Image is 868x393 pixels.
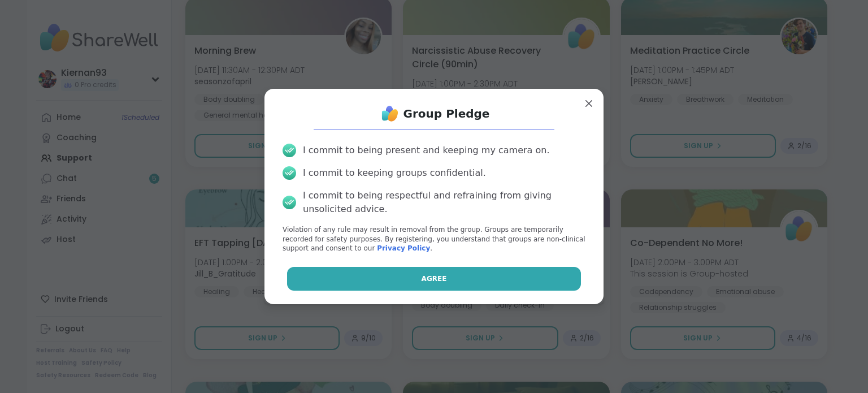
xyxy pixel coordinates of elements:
h1: Group Pledge [403,106,490,122]
button: Agree [287,267,581,291]
div: I commit to being present and keeping my camera on. [303,144,549,157]
img: ShareWell Logo [379,102,401,125]
p: Violation of any rule may result in removal from the group. Groups are temporarily recorded for s... [283,225,585,253]
div: I commit to keeping groups confidential. [303,166,486,180]
span: Agree [422,274,447,284]
a: Privacy Policy [377,244,430,252]
div: I commit to being respectful and refraining from giving unsolicited advice. [303,189,585,216]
